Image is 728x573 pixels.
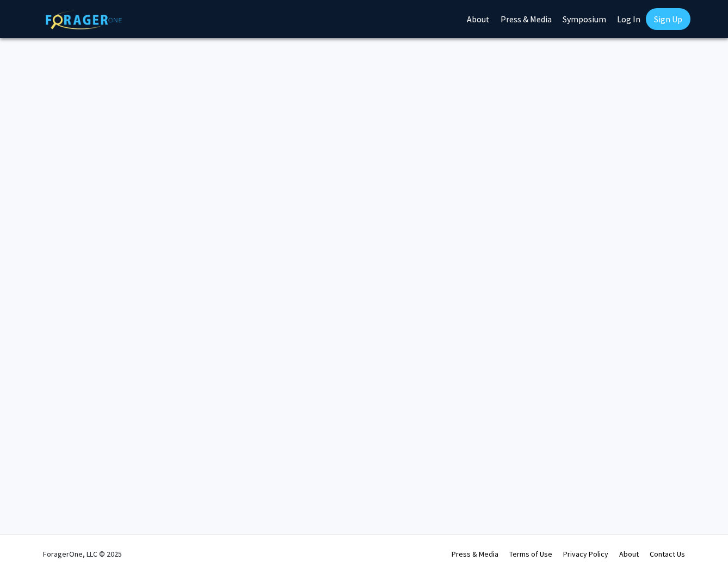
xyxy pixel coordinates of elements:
[509,549,552,559] a: Terms of Use
[46,10,122,29] img: ForagerOne Logo
[650,549,685,559] a: Contact Us
[646,8,690,30] a: Sign Up
[452,549,498,559] a: Press & Media
[619,549,639,559] a: About
[563,549,608,559] a: Privacy Policy
[43,535,122,573] div: ForagerOne, LLC © 2025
